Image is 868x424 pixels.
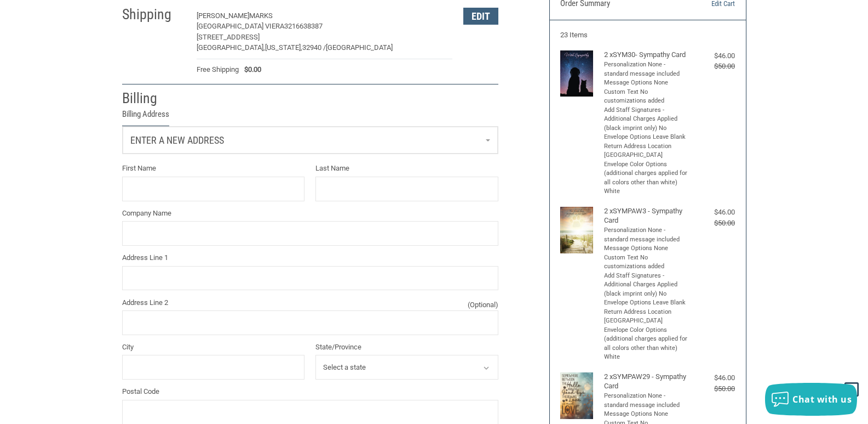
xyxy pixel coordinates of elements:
[604,88,689,106] li: Custom Text No customizations added
[691,383,735,394] div: $50.00
[122,5,186,24] h2: Shipping
[197,12,249,20] span: [PERSON_NAME]
[604,244,689,253] li: Message Options None
[197,22,284,30] span: [GEOGRAPHIC_DATA] VIERA
[604,106,689,133] li: Add Staff Signatures - Additional Charges Applied (black imprint only) No
[604,308,689,326] li: Return Address Location [GEOGRAPHIC_DATA]
[560,31,735,39] h3: 23 Items
[122,386,498,397] label: Postal Code
[122,163,305,174] label: First Name
[239,64,261,75] span: $0.00
[604,142,689,160] li: Return Address Location [GEOGRAPHIC_DATA]
[122,297,498,308] label: Address Line 2
[604,226,689,244] li: Personalization None - standard message included
[604,50,689,59] h4: 2 x SYM30- Sympathy Card
[691,218,735,229] div: $50.00
[123,127,498,154] a: Enter or select a different address
[691,372,735,383] div: $46.00
[130,134,224,146] span: Enter a new address
[604,78,689,88] li: Message Options None
[122,208,498,219] label: Company Name
[604,160,689,196] li: Envelope Color Options (additional charges applied for all colors other than white) White
[468,299,498,310] small: (Optional)
[604,410,689,419] li: Message Options None
[122,89,186,108] h2: Billing
[604,326,689,362] li: Envelope Color Options (additional charges applied for all colors other than white) White
[265,43,302,52] span: [US_STATE],
[691,61,735,72] div: $50.00
[284,22,323,30] span: 3216638387
[315,342,498,353] label: State/Province
[122,108,169,126] legend: Billing Address
[604,372,689,391] h4: 2 x SYMPAW29 - Sympathy Card
[691,207,735,218] div: $46.00
[691,50,735,61] div: $46.00
[315,163,498,174] label: Last Name
[463,8,498,25] button: Edit
[792,393,852,405] span: Chat with us
[604,133,689,142] li: Envelope Options Leave Blank
[765,383,857,416] button: Chat with us
[197,33,260,41] span: [STREET_ADDRESS]
[197,64,239,75] span: Free Shipping
[197,43,265,52] span: [GEOGRAPHIC_DATA],
[604,272,689,299] li: Add Staff Signatures - Additional Charges Applied (black imprint only) No
[249,12,273,20] span: MARKS
[604,298,689,308] li: Envelope Options Leave Blank
[302,43,326,52] span: 32940 /
[604,253,689,272] li: Custom Text No customizations added
[604,207,689,225] h4: 2 x SYMPAW3 - Sympathy Card
[604,392,689,410] li: Personalization None - standard message included
[604,60,689,78] li: Personalization None - standard message included
[122,342,305,353] label: City
[326,43,393,52] span: [GEOGRAPHIC_DATA]
[122,252,498,263] label: Address Line 1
